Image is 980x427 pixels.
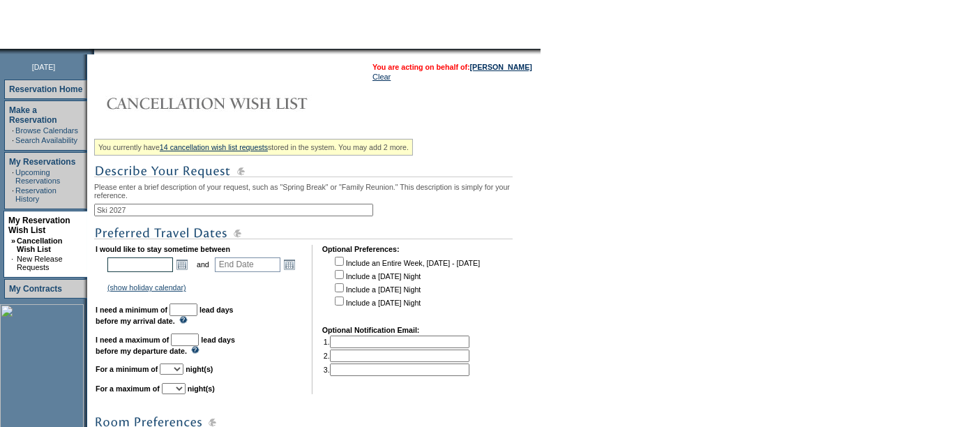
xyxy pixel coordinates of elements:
[15,168,60,185] a: Upcoming Reservations
[17,237,62,253] a: Cancellation Wish List
[94,49,96,54] img: blank.gif
[324,336,469,348] td: 1.
[215,257,280,272] input: Date format: M/D/Y. Shortcut keys: [T] for Today. [UP] or [.] for Next Day. [DOWN] or [,] for Pre...
[174,257,190,272] a: Open the calendar popup.
[12,136,14,144] td: ·
[96,306,234,325] b: lead days before my arrival date.
[15,186,56,203] a: Reservation History
[15,136,77,144] a: Search Availability
[11,237,15,245] b: »
[107,283,186,292] a: (show holiday calendar)
[186,365,213,373] b: night(s)
[9,284,62,294] a: My Contracts
[179,316,188,324] img: questionMark_lightBlue.gif
[107,257,173,272] input: Date format: M/D/Y. Shortcut keys: [T] for Today. [UP] or [.] for Next Day. [DOWN] or [,] for Pre...
[195,255,211,274] td: and
[322,245,400,253] b: Optional Preferences:
[282,257,297,272] a: Open the calendar popup.
[96,365,158,373] b: For a minimum of
[94,89,373,117] img: Cancellation Wish List
[96,336,169,344] b: I need a maximum of
[15,126,78,135] a: Browse Calendars
[332,255,480,316] td: Include an Entire Week, [DATE] - [DATE] Include a [DATE] Night Include a [DATE] Night Include a [...
[12,126,14,135] td: ·
[324,350,469,362] td: 2.
[11,255,15,271] td: ·
[372,73,391,81] a: Clear
[12,186,14,203] td: ·
[96,384,160,393] b: For a maximum of
[372,63,532,71] span: You are acting on behalf of:
[191,346,199,354] img: questionMark_lightBlue.gif
[9,84,82,94] a: Reservation Home
[32,63,56,71] span: [DATE]
[96,245,230,253] b: I would like to stay sometime between
[470,63,532,71] a: [PERSON_NAME]
[94,139,413,156] div: You currently have stored in the system. You may add 2 more.
[324,364,469,376] td: 3.
[9,105,57,125] a: Make a Reservation
[96,306,167,314] b: I need a minimum of
[89,49,94,54] img: promoShadowLeftCorner.gif
[8,216,70,235] a: My Reservation Wish List
[96,336,235,355] b: lead days before my departure date.
[160,143,268,151] a: 14 cancellation wish list requests
[322,326,420,334] b: Optional Notification Email:
[188,384,215,393] b: night(s)
[17,255,62,271] a: New Release Requests
[9,157,75,167] a: My Reservations
[12,168,14,185] td: ·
